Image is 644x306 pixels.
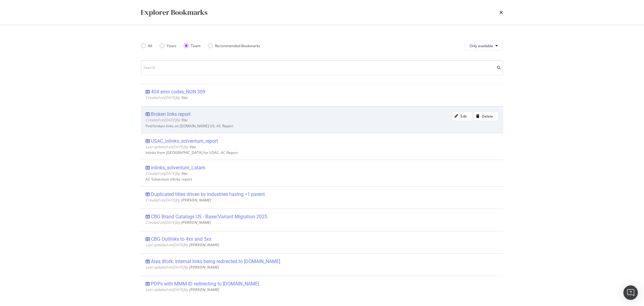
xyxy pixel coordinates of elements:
b: You [181,117,188,122]
div: Broken links report [151,111,191,117]
span: Created on [DATE] by [146,171,188,176]
div: Open Intercom Messenger [623,285,638,300]
div: Team [191,43,201,48]
b: You [181,95,188,100]
div: Explorer Bookmarks [141,7,208,18]
span: Created on [DATE] by [146,95,188,100]
button: Only available [465,41,503,50]
div: inlinks_solventum_Latam [151,165,206,171]
span: Last updated on [DATE] by [146,287,219,292]
span: Created on [DATE] by [146,220,211,225]
div: Delete [482,114,493,119]
b: [PERSON_NAME] [189,265,219,270]
div: AC Solventum inlinks report [146,177,498,181]
div: All [141,43,152,48]
div: Edit [461,114,467,119]
div: Yours [167,43,177,48]
span: Last updated on [DATE] by [146,265,219,270]
div: Find broken links on [DOMAIN_NAME] US. AC Report [146,124,498,128]
span: Last updated on [DATE] by [146,242,219,247]
div: Inlinks from [GEOGRAPHIC_DATA] for USAC. AC Report [146,151,498,155]
div: Area Work: Internal links being redirected to [DOMAIN_NAME] [151,259,280,265]
div: 404 error codes_NON 309 [151,89,206,95]
b: [PERSON_NAME] [181,197,211,203]
span: Only available [470,43,493,48]
b: You [189,144,196,149]
span: Last updated on [DATE] by [146,144,196,149]
b: [PERSON_NAME] [181,220,211,225]
input: Search [141,60,503,75]
div: Duplicated titles driven by industries having >1 parent [151,191,265,197]
b: [PERSON_NAME] [189,287,219,292]
span: Created on [DATE] by [146,197,211,203]
div: USAC_inlinks_solventum_report [151,138,218,144]
div: PDPs with MMM-ID redirecting to [DOMAIN_NAME] [151,281,259,287]
div: All [148,43,152,48]
div: Recommended Bookmarks [208,43,261,48]
div: Team [184,43,201,48]
div: CBG Brand Catalogs US - Base/Variant Migration 2025 [151,214,268,220]
div: CBG Outlinks to 4xx and 5xx [151,236,212,242]
div: Yours [160,43,177,48]
b: [PERSON_NAME] [189,242,219,247]
div: times [500,7,503,18]
button: Edit [452,111,472,121]
span: Created on [DATE] by [146,117,188,122]
button: Delete [474,111,498,121]
b: You [181,171,188,176]
div: Recommended Bookmarks [215,43,261,48]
